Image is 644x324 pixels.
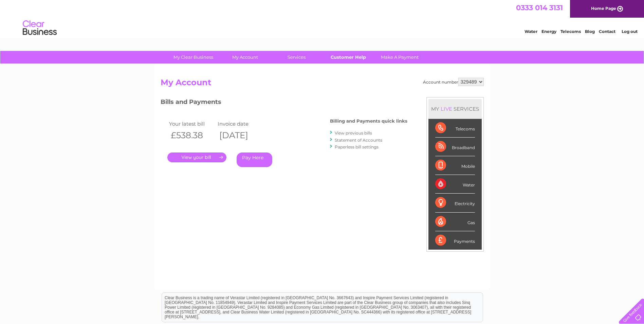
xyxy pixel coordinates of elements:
[22,18,57,38] img: logo.png
[335,130,372,136] a: View previous bills
[435,194,475,212] div: Electricity
[161,78,484,91] h2: My Account
[435,119,475,138] div: Telecoms
[435,231,475,250] div: Payments
[320,51,376,64] a: Customer Help
[541,29,556,34] a: Energy
[167,119,216,128] td: Your latest bill
[585,29,595,34] a: Blog
[525,29,537,34] a: Water
[423,78,484,86] div: Account number
[335,138,382,143] a: Statement of Accounts
[372,51,428,64] a: Make A Payment
[167,152,226,162] a: .
[162,4,483,33] div: Clear Business is a trading name of Verastar Limited (registered in [GEOGRAPHIC_DATA] No. 3667643...
[161,97,407,109] h3: Bills and Payments
[335,144,379,149] a: Paperless bill settings
[435,175,475,194] div: Water
[435,156,475,175] div: Mobile
[599,29,615,34] a: Contact
[216,128,265,142] th: [DATE]
[435,213,475,231] div: Gas
[237,152,272,167] a: Pay Here
[217,51,273,64] a: My Account
[622,29,638,34] a: Log out
[428,99,482,119] div: MY SERVICES
[516,3,563,12] a: 0333 014 3131
[269,51,325,64] a: Services
[165,51,221,64] a: My Clear Business
[435,138,475,156] div: Broadband
[216,119,265,128] td: Invoice date
[439,106,454,112] div: LIVE
[560,29,581,34] a: Telecoms
[330,119,407,124] h4: Billing and Payments quick links
[167,128,216,142] th: £538.38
